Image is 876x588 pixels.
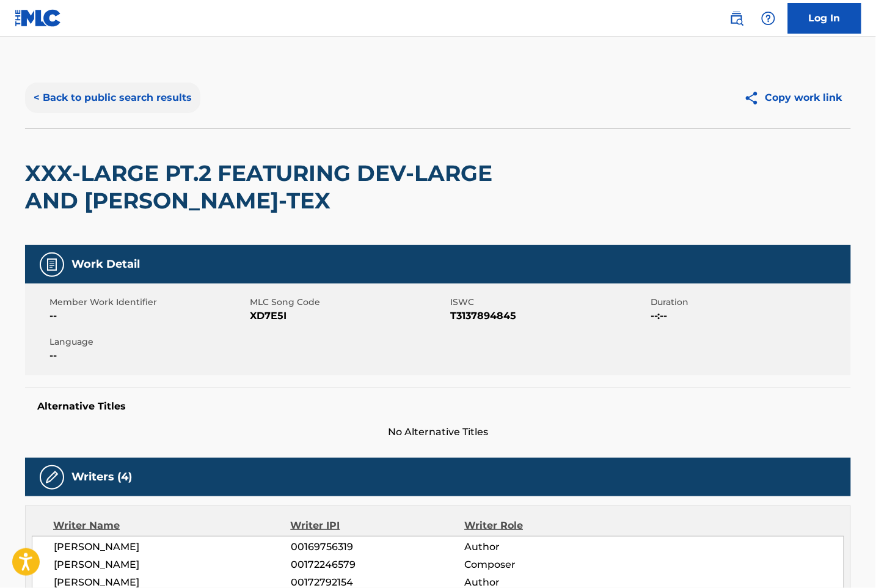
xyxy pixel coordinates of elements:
span: --:-- [651,309,848,323]
span: Member Work Identifier [49,296,247,309]
span: MLC Song Code [250,296,447,309]
span: T3137894845 [450,309,648,323]
img: Writers [45,470,59,485]
span: XD7E5I [250,309,447,323]
span: Duration [651,296,848,309]
img: Copy work link [744,90,765,106]
h5: Writers (4) [71,470,132,484]
div: Writer Role [464,518,622,533]
h2: XXX-LARGE PT.2 FEATURING DEV-LARGE AND [PERSON_NAME]-TEX [25,160,520,215]
h5: Work Detail [71,257,140,271]
img: Work Detail [45,257,59,272]
span: -- [49,348,247,363]
img: MLC Logo [15,9,62,27]
div: Writer Name [53,518,291,533]
span: [PERSON_NAME] [54,557,291,572]
span: -- [49,309,247,323]
button: < Back to public search results [25,83,200,113]
div: Help [756,6,781,31]
span: No Alternative Titles [25,425,851,439]
span: ISWC [450,296,648,309]
span: Author [464,540,622,554]
img: help [761,11,776,26]
button: Copy work link [735,83,851,113]
h5: Alternative Titles [37,400,839,413]
span: 00172246579 [291,557,464,572]
div: Writer IPI [291,518,465,533]
a: Public Search [725,6,749,31]
span: [PERSON_NAME] [54,540,291,554]
img: search [729,11,744,26]
a: Log In [788,3,861,34]
span: Language [49,336,247,348]
span: 00169756319 [291,540,464,554]
span: Composer [464,557,622,572]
